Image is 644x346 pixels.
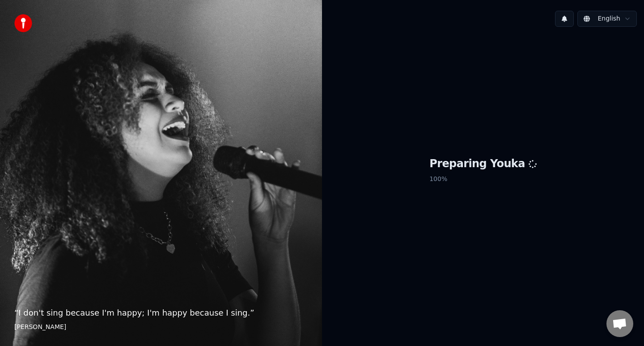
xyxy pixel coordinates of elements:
p: 100 % [429,171,537,187]
h1: Preparing Youka [429,157,537,171]
footer: [PERSON_NAME] [14,323,308,332]
p: “ I don't sing because I'm happy; I'm happy because I sing. ” [14,307,308,319]
img: youka [14,14,32,32]
div: Open chat [606,310,633,337]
